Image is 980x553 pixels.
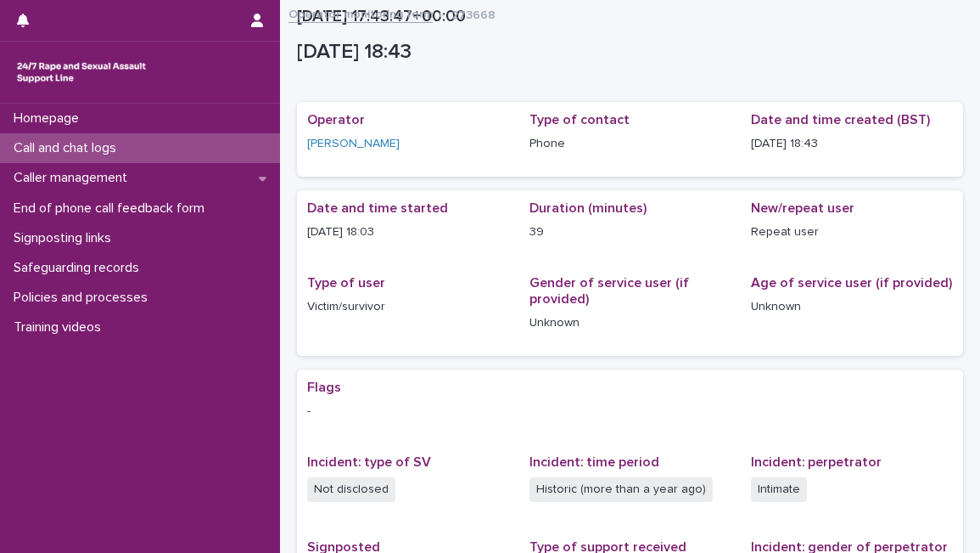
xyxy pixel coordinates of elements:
span: New/repeat user [751,201,854,215]
p: Victim/survivor [307,298,509,316]
p: Unknown [751,298,953,316]
p: Signposting links [7,230,125,246]
span: Type of contact [529,113,630,127]
span: Gender of service user (if provided) [529,276,689,306]
p: Caller management [7,170,141,186]
a: [PERSON_NAME] [307,135,400,153]
p: Repeat user [751,223,953,241]
p: 273668 [451,4,496,23]
p: Unknown [529,314,731,332]
span: Incident: type of SV [307,455,431,469]
span: Not disclosed [307,477,395,502]
span: Flags [307,381,341,394]
p: [DATE] 18:43 [297,40,956,65]
p: Call and chat logs [7,140,130,156]
span: Duration (minutes) [529,201,647,215]
span: Historic (more than a year ago) [529,477,713,502]
span: Type of user [307,276,385,290]
span: Date and time started [307,201,448,215]
p: Safeguarding records [7,260,153,276]
p: 39 [529,223,731,241]
span: Age of service user (if provided) [751,276,952,290]
span: Operator [307,113,365,127]
p: Phone [529,135,731,153]
a: Operator monitoring form [288,3,433,23]
p: Training videos [7,319,115,336]
span: Incident: perpetrator [751,455,882,469]
p: Policies and processes [7,290,161,306]
span: Intimate [751,477,807,502]
img: rhQMoQhaT3yELyF149Cw [14,55,149,89]
p: - [307,403,953,420]
p: [DATE] 18:03 [307,223,509,241]
span: Date and time created (BST) [751,113,930,127]
p: [DATE] 18:43 [751,135,953,153]
span: Incident: time period [529,455,659,469]
p: End of phone call feedback form [7,200,218,217]
p: Homepage [7,110,92,127]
